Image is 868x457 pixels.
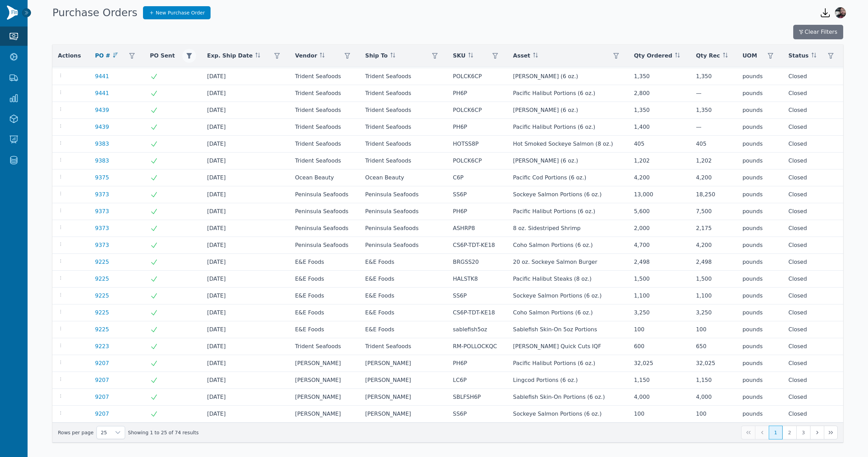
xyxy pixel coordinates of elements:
td: Peninsula Seafoods [360,186,447,203]
td: Trident Seafoods [360,68,447,85]
td: pounds [737,85,783,102]
td: [PERSON_NAME] Quick Cuts IQF [508,338,629,355]
span: Ship To [365,52,388,60]
td: Trident Seafoods [360,338,447,355]
td: pounds [737,304,783,321]
span: PO Sent [150,52,175,60]
td: pounds [737,338,783,355]
td: 2,498 [629,254,691,271]
td: PH6P [447,355,508,372]
td: 1,350 [629,102,691,119]
a: 9383 [95,140,109,148]
td: [PERSON_NAME] (6 oz.) [508,153,629,169]
img: Finventory [7,6,18,20]
td: Closed [783,321,843,338]
a: 9225 [95,325,109,334]
td: [DATE] [202,220,289,237]
td: [PERSON_NAME] [360,389,447,406]
td: Trident Seafoods [360,136,447,153]
td: PH6P [447,85,508,102]
button: Next Page [810,426,824,439]
td: Closed [783,406,843,423]
td: 100 [691,321,737,338]
span: UOM [743,52,757,60]
td: POLCK6CP [447,153,508,169]
td: POLCK6CP [447,102,508,119]
td: Closed [783,203,843,220]
button: Page 1 [769,426,783,439]
td: Trident Seafoods [360,85,447,102]
td: PH6P [447,119,508,136]
td: [DATE] [202,338,289,355]
td: Hot Smoked Sockeye Salmon (8 oz.) [508,136,629,153]
td: 100 [629,321,691,338]
td: Peninsula Seafoods [360,203,447,220]
td: E&E Foods [289,288,360,304]
td: Pacific Halibut Portions (6 oz.) [508,203,629,220]
td: E&E Foods [289,304,360,321]
td: [DATE] [202,119,289,136]
td: Closed [783,186,843,203]
td: Pacific Halibut Portions (6 oz.) [508,119,629,136]
td: [PERSON_NAME] [289,406,360,423]
a: 9373 [95,224,109,232]
a: 9383 [95,157,109,165]
td: Closed [783,288,843,304]
td: [DATE] [202,169,289,186]
td: [DATE] [202,237,289,254]
td: [DATE] [202,372,289,389]
td: HOTSS8P [447,136,508,153]
td: 405 [691,136,737,153]
a: 9225 [95,309,109,317]
td: pounds [737,372,783,389]
td: Closed [783,153,843,169]
td: 18,250 [691,186,737,203]
td: E&E Foods [360,304,447,321]
a: 9373 [95,207,109,216]
a: 9207 [95,359,109,367]
td: 1,350 [691,68,737,85]
td: PH6P [447,203,508,220]
span: SKU [453,52,466,60]
td: Trident Seafoods [289,85,360,102]
td: [PERSON_NAME] [360,372,447,389]
td: 4,000 [691,389,737,406]
td: 32,025 [691,355,737,372]
span: Exp. Ship Date [207,52,253,60]
td: C6P [447,169,508,186]
td: Sablefish Skin-On Portions (6 oz.) [508,389,629,406]
td: [DATE] [202,85,289,102]
td: Coho Salmon Portions (6 oz.) [508,304,629,321]
td: 4,200 [629,169,691,186]
td: 3,250 [691,304,737,321]
td: 2,175 [691,220,737,237]
td: 1,500 [691,271,737,288]
td: pounds [737,169,783,186]
td: pounds [737,237,783,254]
td: pounds [737,254,783,271]
td: ASHRP8 [447,220,508,237]
td: Trident Seafoods [360,119,447,136]
td: Closed [783,372,843,389]
td: 1,500 [629,271,691,288]
td: — [691,119,737,136]
td: — [691,85,737,102]
td: HALSTK8 [447,271,508,288]
a: 9207 [95,393,109,401]
a: 9373 [95,241,109,249]
td: 1,100 [629,288,691,304]
td: Peninsula Seafoods [289,186,360,203]
td: Sockeye Salmon Portions (6 oz.) [508,406,629,423]
td: Sockeye Salmon Portions (6 oz.) [508,186,629,203]
td: [DATE] [202,153,289,169]
span: Qty Ordered [634,52,672,60]
td: 1,350 [691,102,737,119]
h1: Purchase Orders [52,7,137,19]
td: 2,800 [629,85,691,102]
td: Sockeye Salmon Portions (6 oz.) [508,288,629,304]
span: Actions [58,52,81,60]
td: Sablefish Skin-On 5oz Portions [508,321,629,338]
td: E&E Foods [360,254,447,271]
td: 650 [691,338,737,355]
td: Trident Seafoods [289,338,360,355]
